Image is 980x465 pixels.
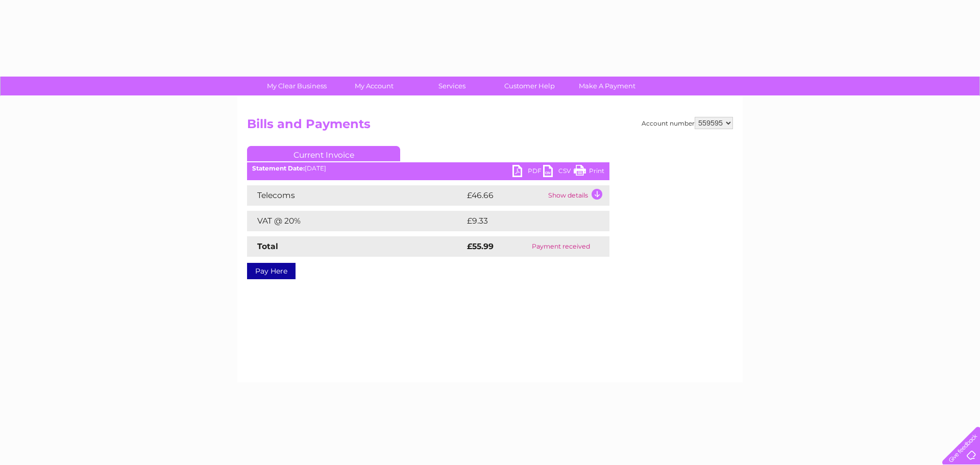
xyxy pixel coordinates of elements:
a: My Clear Business [255,77,339,95]
a: Make A Payment [565,77,649,95]
div: Account number [642,117,733,129]
strong: Total [257,241,278,251]
td: £46.66 [464,185,546,206]
a: My Account [332,77,416,95]
a: Current Invoice [247,146,400,161]
a: Customer Help [487,77,572,95]
td: VAT @ 20% [247,211,464,231]
div: [DATE] [247,165,609,172]
td: Payment received [513,236,609,257]
a: Pay Here [247,263,296,279]
a: PDF [512,165,543,180]
a: CSV [543,165,574,180]
td: Telecoms [247,185,464,206]
a: Services [410,77,494,95]
b: Statement Date: [252,164,305,172]
a: Print [574,165,604,180]
h2: Bills and Payments [247,117,733,136]
strong: £55.99 [467,241,494,251]
td: Show details [546,185,609,206]
td: £9.33 [464,211,585,231]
